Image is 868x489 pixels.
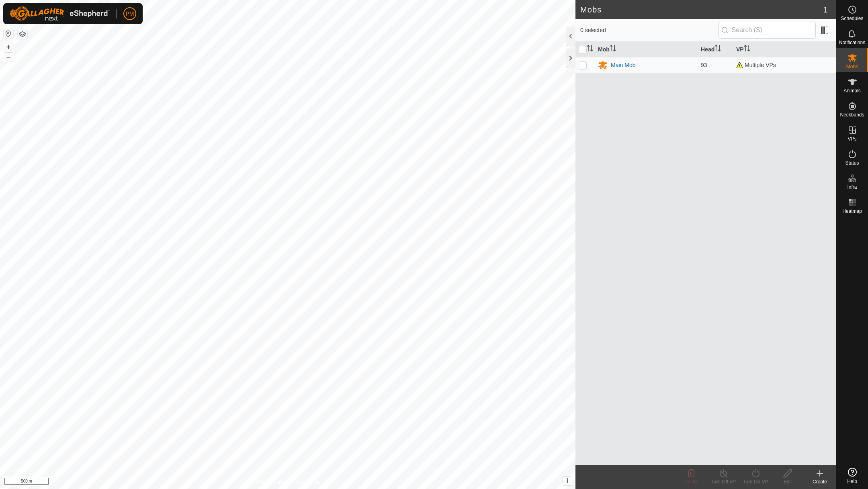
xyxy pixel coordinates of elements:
button: i [563,477,572,485]
button: Map Layers [18,29,27,39]
span: 0 selected [580,26,719,35]
button: + [4,42,13,52]
button: Reset Map [4,29,13,39]
p-sorticon: Activate to sort [610,46,616,53]
span: VPs [848,137,856,141]
th: Head [698,42,733,57]
span: 1 [823,4,828,16]
div: Main Mob [611,61,635,69]
span: 93 [701,62,707,68]
a: Contact Us [296,479,319,486]
span: Heatmap [842,209,862,214]
img: Gallagher Logo [10,6,110,21]
span: Infra [847,185,857,189]
span: Multiple VPs [736,62,776,68]
span: Animals [843,88,861,93]
span: PM [126,10,134,18]
a: Help [836,465,868,487]
p-sorticon: Activate to sort [744,46,750,53]
div: Create [804,478,836,485]
span: i [567,477,568,484]
span: Schedules [841,16,863,21]
div: Turn Off VP [707,478,739,485]
div: Turn On VP [739,478,772,485]
div: Edit [772,478,804,485]
span: Notifications [839,40,865,45]
th: VP [733,42,836,57]
h2: Mobs [580,5,823,14]
span: Neckbands [840,112,864,117]
a: Privacy Policy [256,479,286,486]
button: – [4,53,13,62]
th: Mob [595,42,698,57]
span: Delete [684,479,698,485]
p-sorticon: Activate to sort [587,46,593,53]
input: Search (S) [719,22,816,39]
span: Help [847,479,857,484]
span: Status [845,161,859,165]
p-sorticon: Activate to sort [714,46,721,53]
span: Mobs [846,64,858,69]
